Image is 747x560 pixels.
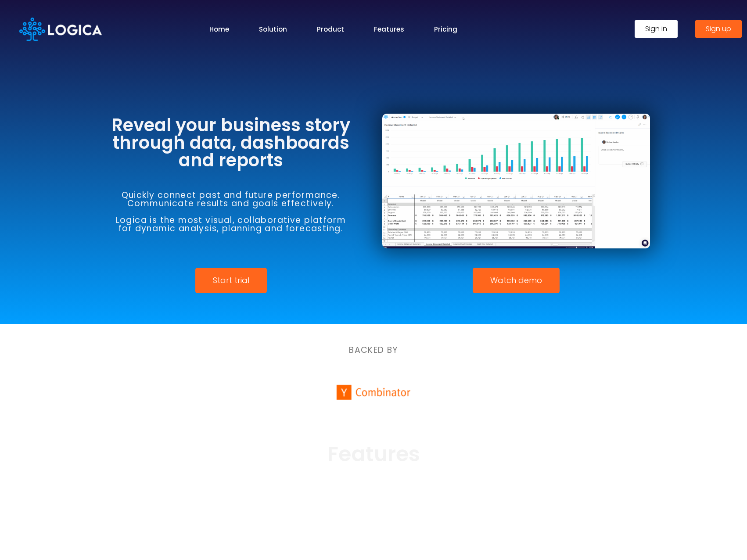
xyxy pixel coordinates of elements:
[195,268,267,293] a: Start trial
[695,20,742,38] a: Sign up
[635,20,678,38] a: Sign in
[490,276,542,284] span: Watch demo
[19,24,102,34] a: Logica
[19,18,102,41] img: Logica
[97,116,365,169] h3: Reveal your business story through data, dashboards and reports
[374,24,404,34] a: Features
[213,276,249,284] span: Start trial
[473,268,560,293] a: Watch demo
[706,25,731,32] span: Sign up
[317,24,344,34] a: Product
[128,444,619,465] h2: Features
[259,24,287,34] a: Solution
[645,25,667,32] span: Sign in
[136,346,611,354] h6: BACKED BY
[97,191,365,233] h6: Quickly connect past and future performance. Communicate results and goals effectively. Logica is...
[209,24,229,34] a: Home
[434,24,457,34] a: Pricing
